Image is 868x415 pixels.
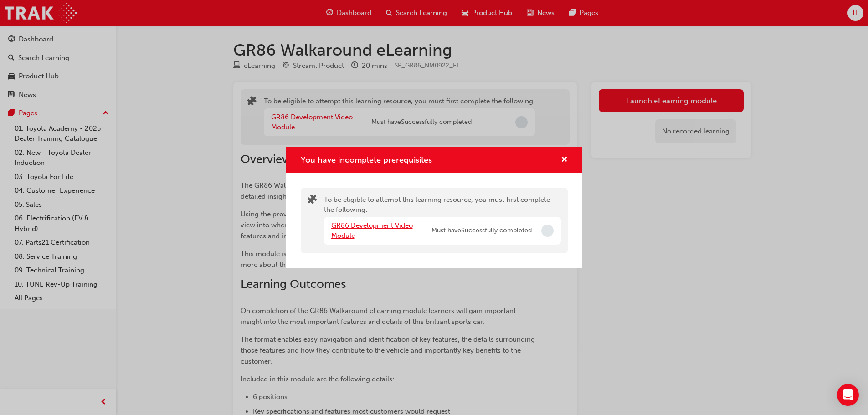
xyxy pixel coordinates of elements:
div: You have incomplete prerequisites [286,147,582,268]
span: Incomplete [541,225,554,237]
span: cross-icon [561,156,568,164]
div: Open Intercom Messenger [837,384,859,406]
div: To be eligible to attempt this learning resource, you must first complete the following: [324,195,561,246]
span: puzzle-icon [308,195,317,206]
span: You have incomplete prerequisites [301,155,432,165]
button: cross-icon [561,154,568,166]
a: GR86 Development Video Module [331,221,413,240]
span: Must have Successfully completed [431,225,532,236]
